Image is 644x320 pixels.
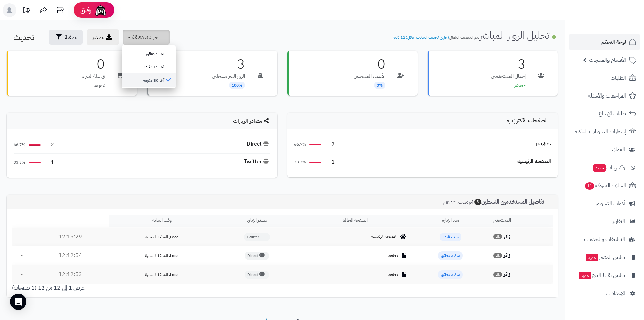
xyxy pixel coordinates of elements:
span: Direct [245,271,269,279]
span: الإعدادات [606,289,625,298]
h4: مصادر الزيارات [14,118,270,124]
span: طلبات الإرجاع [599,109,626,119]
span: - [21,251,23,259]
img: ai-face.png [94,3,108,17]
div: عرض 1 إلى 12 من 12 (1 صفحات) [7,284,282,292]
span: 2 [44,141,54,149]
span: جديد [593,164,606,172]
a: آخر 30 دقيقة [122,73,176,87]
th: الصفحة الحالية [299,215,410,227]
h3: تفاصيل المستخدمين النشطين [438,199,553,205]
span: pages [388,272,399,277]
span: 100% [229,82,245,89]
span: Local, الشبكة المحلية [145,272,180,278]
a: لوحة التحكم [569,34,640,50]
td: 12:12:53 [32,265,109,284]
a: تصدير [87,29,119,45]
span: Direct [245,252,269,260]
span: 3 [474,199,481,205]
span: التطبيقات والخدمات [584,235,625,244]
span: المراجعات والأسئلة [588,91,626,101]
span: منذ 3 دقائق [438,251,463,260]
button: تحديث [8,30,45,45]
a: طلبات الإرجاع [569,106,640,122]
a: آخر 5 دقائق [122,47,176,60]
span: - [21,270,23,278]
span: 11 [585,182,594,190]
td: 12:12:54 [32,246,109,265]
a: الطلبات [569,70,640,86]
span: 0% [374,82,385,89]
span: تطبيق نقاط البيع [578,271,625,280]
a: العملاء [569,142,640,158]
span: أدوات التسويق [596,199,625,208]
a: تطبيق نقاط البيعجديد [569,267,640,283]
p: الزوار الغير مسجلين [212,73,245,80]
strong: زائر [504,233,510,241]
a: التقارير [569,213,640,230]
h3: 0 [82,58,105,71]
span: Local, الشبكة المحلية [145,253,180,259]
span: زائر [493,272,502,277]
a: تحديثات المنصة [18,3,35,19]
th: وقت البداية [109,215,215,227]
a: آخر 15 دقيقة [122,60,176,73]
span: لا يوجد [94,82,105,88]
a: المراجعات والأسئلة [569,88,640,104]
div: الصفحة الرئيسية [517,157,551,165]
small: يتم التحديث التلقائي [391,34,479,40]
th: مصدر الزيارة [215,215,299,227]
span: منذ 3 دقائق [438,270,463,279]
p: الأعضاء المسجلين [354,73,385,80]
button: آخر 30 دقيقة [123,30,170,45]
span: زائر [493,253,502,258]
span: ١٢:١٦:٣٢ م [443,200,457,205]
small: آخر تحديث: [443,200,473,205]
button: تصفية [49,30,83,45]
span: التقارير [612,217,625,226]
span: 1 [325,158,335,166]
span: 33.3% [14,159,25,165]
span: الطلبات [611,73,626,83]
a: الإعدادات [569,285,640,301]
span: 66.7% [294,142,306,147]
span: رفيق [80,6,91,14]
span: تحديث [13,31,34,43]
span: Local, الشبكة المحلية [145,234,180,240]
span: 66.7% [14,142,25,148]
span: 2 [325,141,335,148]
div: pages [536,140,551,148]
span: وآتس آب [593,163,625,172]
h3: 0 [354,58,385,71]
a: التطبيقات والخدمات [569,231,640,248]
h3: 3 [491,58,526,71]
a: تطبيق المتجرجديد [569,249,640,265]
span: تطبيق المتجر [585,253,625,262]
strong: زائر [504,251,510,259]
span: pages [388,253,399,258]
h1: تحليل الزوار المباشر [391,29,558,41]
span: تصفية [65,33,77,41]
span: منذ دقيقة [440,233,461,241]
span: لوحة التحكم [601,37,626,47]
span: Twitter [244,233,270,241]
a: وآتس آبجديد [569,159,640,176]
div: Open Intercom Messenger [10,294,26,310]
h4: الصفحات الأكثر زيارة [294,118,551,124]
span: جديد [579,272,591,279]
th: المستخدم [491,215,553,227]
span: • مباشر [515,82,526,88]
span: آخر 30 دقيقة [132,33,160,41]
span: زائر [493,234,502,239]
span: الصفحة الرئيسية [371,234,397,239]
a: إشعارات التحويلات البنكية [569,124,640,140]
a: السلات المتروكة11 [569,177,640,194]
div: Twitter [244,158,270,166]
span: السلات المتروكة [584,181,626,190]
span: 33.3% [294,159,306,165]
span: - [21,233,23,241]
span: جديد [586,254,598,261]
span: 1 [44,158,54,166]
span: العملاء [612,145,625,154]
div: Direct [247,140,270,148]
